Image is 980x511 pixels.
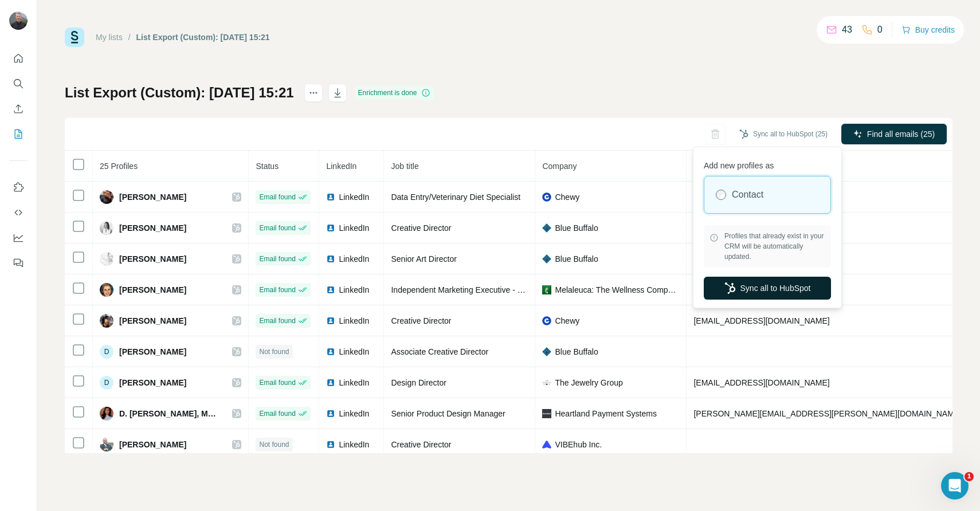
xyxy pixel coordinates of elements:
[965,472,974,481] span: 1
[9,99,28,119] button: Enrich CSV
[339,377,369,388] span: LinkedIn
[119,253,186,265] span: [PERSON_NAME]
[355,86,434,100] div: Enrichment is done
[259,347,289,357] span: Not found
[391,440,451,449] span: Creative Director
[259,316,295,326] span: Email found
[326,347,335,356] img: LinkedIn logo
[259,223,295,233] span: Email found
[542,347,551,356] img: company-logo
[9,202,28,223] button: Use Surfe API
[100,252,113,266] img: Avatar
[136,32,270,43] div: List Export (Custom): [DATE] 15:21
[391,162,418,171] span: Job title
[391,378,446,387] span: Design Director
[326,440,335,449] img: LinkedIn logo
[339,284,369,296] span: LinkedIn
[100,407,113,420] img: Avatar
[555,284,679,296] span: Melaleuca: The Wellness Company
[119,346,186,357] span: [PERSON_NAME]
[100,376,113,390] div: D
[326,192,335,202] img: LinkedIn logo
[555,222,598,234] span: Blue Buffalo
[555,253,598,265] span: Blue Buffalo
[391,316,451,325] span: Creative Director
[724,231,825,262] span: Profiles that already exist in your CRM will be automatically updated.
[339,315,369,327] span: LinkedIn
[555,439,602,450] span: VIBEhub Inc.
[542,254,551,264] img: company-logo
[100,438,113,451] img: Avatar
[96,33,123,42] a: My lists
[119,284,186,296] span: [PERSON_NAME]
[259,254,295,264] span: Email found
[100,162,138,171] span: 25 Profiles
[339,346,369,357] span: LinkedIn
[9,253,28,273] button: Feedback
[326,409,335,418] img: LinkedIn logo
[256,162,279,171] span: Status
[391,409,505,418] span: Senior Product Design Manager
[542,192,551,202] img: company-logo
[941,472,969,500] iframe: Intercom live chat
[555,191,579,203] span: Chewy
[326,223,335,233] img: LinkedIn logo
[259,408,295,419] span: Email found
[119,377,186,388] span: [PERSON_NAME]
[9,11,28,30] img: Avatar
[9,124,28,144] button: My lists
[555,408,656,419] span: Heartland Payment Systems
[542,316,551,325] img: company-logo
[9,227,28,248] button: Dashboard
[542,409,551,418] img: company-logo
[259,439,289,450] span: Not found
[9,73,28,94] button: Search
[339,439,369,450] span: LinkedIn
[100,283,113,297] img: Avatar
[339,222,369,234] span: LinkedIn
[542,378,551,387] img: company-logo
[9,177,28,198] button: Use Surfe on LinkedIn
[731,125,836,143] button: Sync all to HubSpot (25)
[100,190,113,204] img: Avatar
[391,254,456,264] span: Senior Art Director
[259,285,295,295] span: Email found
[100,314,113,328] img: Avatar
[877,23,883,37] p: 0
[841,124,947,144] button: Find all emails (25)
[326,254,335,264] img: LinkedIn logo
[391,347,488,356] span: Associate Creative Director
[326,162,356,171] span: LinkedIn
[119,191,186,203] span: [PERSON_NAME]
[901,22,955,38] button: Buy credits
[326,316,335,325] img: LinkedIn logo
[542,285,551,294] img: company-logo
[704,155,831,171] p: Add new profiles as
[391,285,545,294] span: Independent Marketing Executive - Director
[339,191,369,203] span: LinkedIn
[9,48,28,69] button: Quick start
[542,162,577,171] span: Company
[555,315,579,327] span: Chewy
[304,84,323,102] button: actions
[867,128,935,140] span: Find all emails (25)
[391,192,520,202] span: Data Entry/Veterinary Diet Specialist
[542,223,551,233] img: company-logo
[119,439,186,450] span: [PERSON_NAME]
[391,223,451,233] span: Creative Director
[119,222,186,234] span: [PERSON_NAME]
[693,316,829,325] span: [EMAIL_ADDRESS][DOMAIN_NAME]
[326,378,335,387] img: LinkedIn logo
[100,221,113,235] img: Avatar
[119,315,186,327] span: [PERSON_NAME]
[542,440,551,449] img: company-logo
[842,23,852,37] p: 43
[555,377,622,388] span: The Jewelry Group
[326,285,335,294] img: LinkedIn logo
[65,84,294,102] h1: List Export (Custom): [DATE] 15:21
[555,346,598,357] span: Blue Buffalo
[339,253,369,265] span: LinkedIn
[693,378,829,387] span: [EMAIL_ADDRESS][DOMAIN_NAME]
[259,378,295,388] span: Email found
[259,192,295,202] span: Email found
